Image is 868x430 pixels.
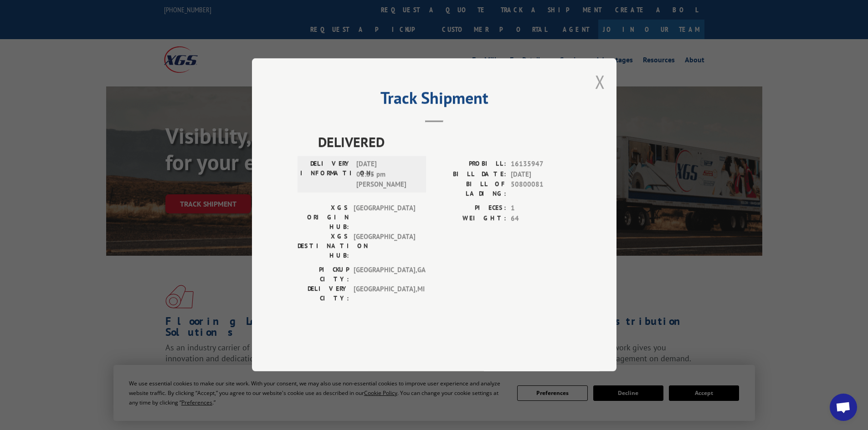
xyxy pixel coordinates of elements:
[511,203,571,214] span: 1
[511,213,571,224] span: 64
[354,265,415,284] span: [GEOGRAPHIC_DATA] , GA
[300,159,352,190] label: DELIVERY INFORMATION:
[511,159,571,170] span: 16135947
[511,169,571,180] span: [DATE]
[298,91,571,109] h2: Track Shipment
[434,203,506,214] label: PIECES:
[318,132,571,152] span: DELIVERED
[298,232,349,261] label: XGS DESTINATION HUB:
[354,284,415,304] span: [GEOGRAPHIC_DATA] , MI
[298,265,349,284] label: PICKUP CITY:
[511,180,571,199] span: 50800081
[356,159,418,190] span: [DATE] 01:35 pm [PERSON_NAME]
[595,70,605,94] button: Close modal
[830,394,857,421] a: Open chat
[354,203,415,232] span: [GEOGRAPHIC_DATA]
[434,180,506,199] label: BILL OF LADING:
[434,169,506,180] label: BILL DATE:
[434,159,506,170] label: PROBILL:
[298,203,349,232] label: XGS ORIGIN HUB:
[434,213,506,224] label: WEIGHT:
[298,284,349,304] label: DELIVERY CITY:
[354,232,415,261] span: [GEOGRAPHIC_DATA]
